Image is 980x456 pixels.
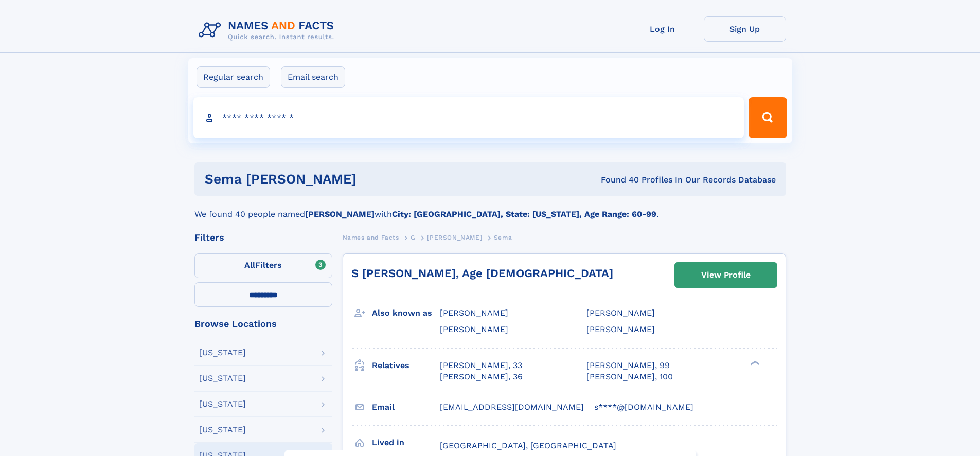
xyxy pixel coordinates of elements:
span: [PERSON_NAME] [586,324,655,334]
input: search input [193,97,744,138]
h3: Relatives [372,357,440,374]
label: Email search [281,66,345,88]
div: Found 40 Profiles In Our Records Database [478,174,776,186]
button: Search Button [749,97,787,138]
a: Sign Up [704,16,786,42]
span: Sema [494,234,512,241]
div: [US_STATE] [199,374,246,382]
h3: Email [372,398,440,416]
span: [PERSON_NAME] [440,308,508,318]
a: [PERSON_NAME], 33 [440,360,522,371]
span: [EMAIL_ADDRESS][DOMAIN_NAME] [440,402,584,412]
a: [PERSON_NAME], 100 [586,371,673,382]
a: S [PERSON_NAME], Age [DEMOGRAPHIC_DATA] [351,267,613,280]
b: City: [GEOGRAPHIC_DATA], State: [US_STATE], Age Range: 60-99 [392,209,656,219]
h3: Also known as [372,304,440,322]
h1: sema [PERSON_NAME] [205,173,479,186]
div: ❯ [748,359,760,366]
label: Regular search [197,66,270,88]
h3: Lived in [372,434,440,451]
a: Log In [621,16,704,42]
img: Logo Names and Facts [194,16,343,44]
span: [PERSON_NAME] [586,308,655,318]
div: Browse Locations [194,319,332,329]
div: View Profile [701,263,751,287]
a: [PERSON_NAME], 36 [440,371,523,382]
span: [PERSON_NAME] [440,324,508,334]
div: Filters [194,233,332,242]
span: [PERSON_NAME] [427,234,482,241]
div: [US_STATE] [199,400,246,408]
a: Names and Facts [343,231,399,244]
div: [US_STATE] [199,426,246,434]
span: G [411,234,416,241]
a: View Profile [675,263,777,287]
div: We found 40 people named with . [194,196,786,221]
span: [GEOGRAPHIC_DATA], [GEOGRAPHIC_DATA] [440,441,616,450]
a: G [411,231,416,244]
a: [PERSON_NAME] [427,231,482,244]
label: Filters [194,253,332,278]
div: [US_STATE] [199,349,246,357]
span: All [244,260,255,270]
b: [PERSON_NAME] [305,209,375,219]
a: [PERSON_NAME], 99 [586,360,670,371]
